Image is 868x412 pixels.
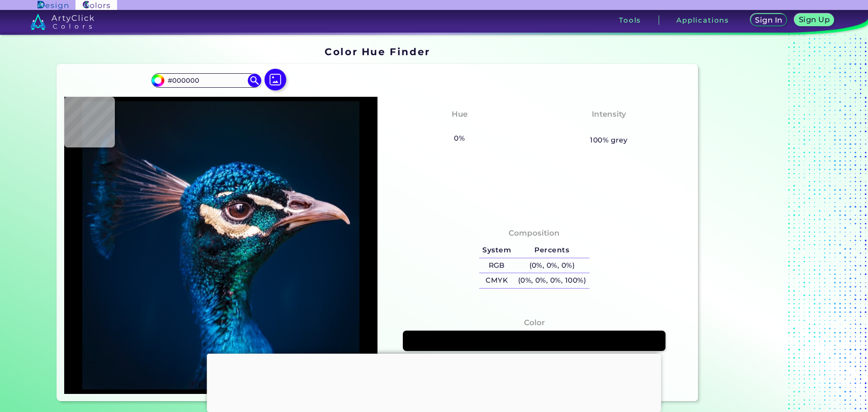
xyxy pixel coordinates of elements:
h1: Color Hue Finder [325,45,430,58]
h3: Tools [619,17,641,24]
h3: None [444,122,475,133]
iframe: Advertisement [702,43,815,405]
iframe: Advertisement [207,354,661,410]
h5: Percents [514,243,590,258]
img: icon picture [264,69,286,90]
h3: None [594,122,624,133]
input: type color.. [164,74,248,86]
h5: 0% [451,133,468,144]
img: logo_artyclick_colors_white.svg [30,14,94,30]
a: Sign Up [796,14,832,26]
h5: CMYK [479,273,514,288]
h5: (0%, 0%, 0%) [514,258,590,273]
h5: 100% grey [590,134,627,146]
h5: System [479,243,514,258]
a: Sign In [752,14,785,26]
img: icon search [248,74,261,87]
h4: Composition [509,227,560,240]
h5: (0%, 0%, 0%, 100%) [514,273,590,288]
h4: Intensity [592,108,626,121]
h4: Hue [452,108,467,121]
h4: Color [524,316,545,329]
h3: Applications [676,17,729,24]
h5: Sign In [756,17,781,24]
img: ArtyClick Design logo [38,1,68,9]
img: img_pavlin.jpg [69,101,373,389]
h5: Sign Up [800,16,828,23]
h5: RGB [479,258,514,273]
